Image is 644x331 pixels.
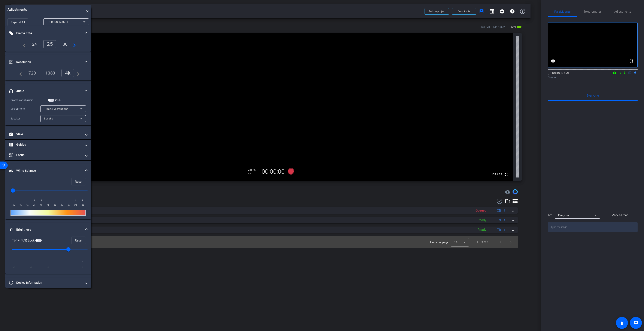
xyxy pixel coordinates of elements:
[5,140,91,150] mat-expansion-panel-header: Guides
[7,7,27,13] p: Adjustments
[72,203,79,208] span: 10k
[23,238,35,243] label: AE Lock
[72,237,86,244] button: Reset
[5,129,91,139] mat-expansion-panel-header: View
[5,150,91,160] mat-expansion-panel-header: Focus
[5,223,91,237] mat-expansion-panel-header: Brightness
[627,71,632,75] mat-icon: flip
[65,203,72,208] span: 9k
[24,203,31,208] span: 3k
[31,203,38,208] span: 4k
[458,10,470,13] span: Send invite
[58,203,65,208] span: 8k
[54,98,61,102] label: OFF
[9,132,82,136] mat-panel-title: View
[44,107,68,110] span: iPhone Microphone
[477,240,489,244] div: 1 – 3 of 3
[511,24,517,30] span: 55%
[72,178,86,185] button: Reset
[517,24,522,30] mat-icon: battery_std
[473,208,488,213] div: Queued
[42,69,58,77] div: 1080
[481,25,506,31] div: ROOM ID: 134798223
[10,116,40,121] div: Speaker
[5,84,91,98] mat-expansion-panel-header: Audio
[548,71,638,79] div: [PERSON_NAME]
[9,142,82,147] mat-panel-title: Guides
[62,265,69,271] span: 1
[587,94,599,97] span: Everyone
[430,240,449,245] div: Items per page:
[504,228,505,232] span: 1
[60,40,71,48] div: 30
[9,60,82,64] mat-panel-title: Resolution
[5,26,91,40] mat-expansion-panel-header: Frame Rate
[24,207,518,214] mat-expansion-panel-header: thumb-nail[DATE]Queued1
[425,8,449,15] button: Back to project
[11,18,25,26] span: Expand All
[5,40,91,52] div: Frame Rate
[45,265,52,271] span: 0
[504,172,509,177] mat-icon: fullscreen
[259,168,288,175] div: 00:00:00
[614,10,631,13] span: Adjustments
[584,10,601,13] span: Teleprompter
[548,213,552,218] div: To:
[248,172,259,175] div: 4K
[505,189,510,194] span: Destinations for your clips
[9,227,82,232] mat-panel-title: Brightness
[55,7,422,16] span: AIG UK Rash [DATE]
[17,203,24,208] span: 2k
[629,58,634,64] mat-icon: fullscreen
[495,237,506,247] button: Previous page
[5,55,91,69] mat-expansion-panel-header: Resolution
[9,280,82,285] mat-panel-title: Device Information
[603,211,638,219] button: Mark all read
[44,117,54,120] span: Speaker
[38,203,45,208] span: 5k
[61,69,74,77] div: 4k
[499,9,505,14] mat-icon: settings
[611,213,629,218] span: Mark all read
[558,214,569,217] span: Everyone
[9,168,82,173] mat-panel-title: White Balance
[75,177,82,186] span: Reset
[29,40,40,48] div: 24
[428,10,445,13] span: Back to project
[476,218,488,223] div: Ready
[74,70,79,76] mat-icon: navigate_next
[476,227,488,232] div: Ready
[513,189,518,194] img: Session clips
[43,40,56,48] div: 25
[71,42,76,47] mat-icon: navigate_next
[504,208,505,213] span: 1
[633,320,638,325] mat-icon: message
[75,236,82,245] span: Reset
[10,203,17,208] span: 1k
[5,69,91,81] div: Resolution
[9,153,82,157] mat-panel-title: Focus
[47,21,68,24] span: [PERSON_NAME]
[251,168,256,171] span: FPS
[9,89,82,93] mat-panel-title: Audio
[489,9,494,14] mat-icon: grid_on
[7,18,28,26] button: Expand All
[24,217,518,223] mat-expansion-panel-header: thumb-nail[DATE]Ready1
[52,203,58,208] span: 7k
[505,189,510,194] mat-icon: cloud_upload
[5,178,91,219] div: White Balance
[21,42,26,47] mat-icon: navigate_before
[5,237,91,274] div: Brightness
[10,238,42,243] div: Exposure
[554,10,571,13] span: Participants
[10,107,40,111] div: Microphone
[619,320,625,325] mat-icon: accessibility
[45,203,52,208] span: 6k
[479,9,484,14] mat-icon: account_box
[506,237,516,247] button: Next page
[5,164,91,178] mat-expansion-panel-header: White Balance
[452,8,476,15] button: Send invite
[548,75,638,79] div: Director
[28,265,35,271] span: -1
[5,98,91,125] div: Audio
